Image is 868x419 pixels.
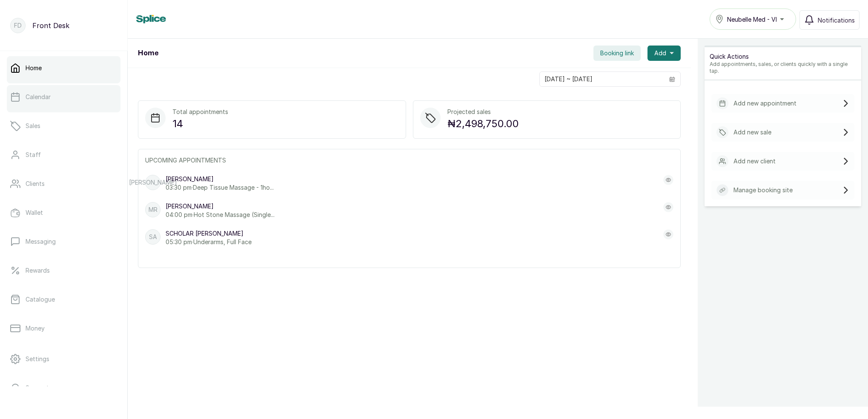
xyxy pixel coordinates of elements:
p: Clients [26,180,45,188]
p: Support [26,384,49,392]
input: Select date [540,72,664,86]
p: SA [149,233,157,241]
p: Home [26,64,42,72]
p: Calendar [26,93,51,101]
button: Neubelle Med - VI [710,9,796,30]
button: Add [647,46,681,61]
a: Catalogue [7,288,120,311]
span: Neubelle Med - VI [727,15,777,24]
a: Rewards [7,259,120,282]
p: 03:30 pm · Deep Tissue Massage - 1ho... [166,183,274,192]
p: Staff [26,151,41,159]
p: [PERSON_NAME] [166,202,275,211]
a: Settings [7,347,120,371]
p: Add new client [733,157,776,165]
button: Booking link [593,46,641,61]
a: Calendar [7,85,120,109]
a: Sales [7,114,120,138]
p: Wallet [26,208,43,217]
p: Front Desk [32,20,69,31]
button: Notifications [799,10,859,30]
a: Home [7,56,120,80]
p: Add new appointment [733,99,796,108]
p: SCHOLAR [PERSON_NAME] [166,229,252,238]
p: Settings [26,355,49,363]
p: Rewards [26,266,50,275]
p: Add appointments, sales, or clients quickly with a single tap. [710,61,856,74]
a: Clients [7,172,120,196]
p: Total appointments [172,108,228,116]
p: 04:00 pm · Hot Stone Massage (Single... [166,211,275,219]
p: Money [26,324,45,333]
p: FD [14,21,22,30]
p: [PERSON_NAME] [129,178,177,187]
a: Staff [7,143,120,167]
a: Wallet [7,201,120,225]
h1: Home [138,48,158,58]
a: Support [7,376,120,400]
svg: calendar [669,76,675,82]
p: MR [149,205,158,214]
span: Add [654,49,666,57]
span: Notifications [818,16,855,25]
p: ₦2,498,750.00 [447,116,519,131]
span: Booking link [600,49,634,57]
p: [PERSON_NAME] [166,175,274,183]
p: Messaging [26,237,56,246]
p: Add new sale [733,128,771,137]
a: Money [7,316,120,340]
p: Catalogue [26,295,55,304]
p: Quick Actions [710,52,856,61]
p: Projected sales [447,108,519,116]
p: 05:30 pm · Underarms, Full Face [166,238,252,246]
p: Manage booking site [733,186,793,194]
p: 14 [172,116,228,131]
p: Sales [26,122,40,130]
a: Messaging [7,230,120,254]
p: UPCOMING APPOINTMENTS [145,156,673,165]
